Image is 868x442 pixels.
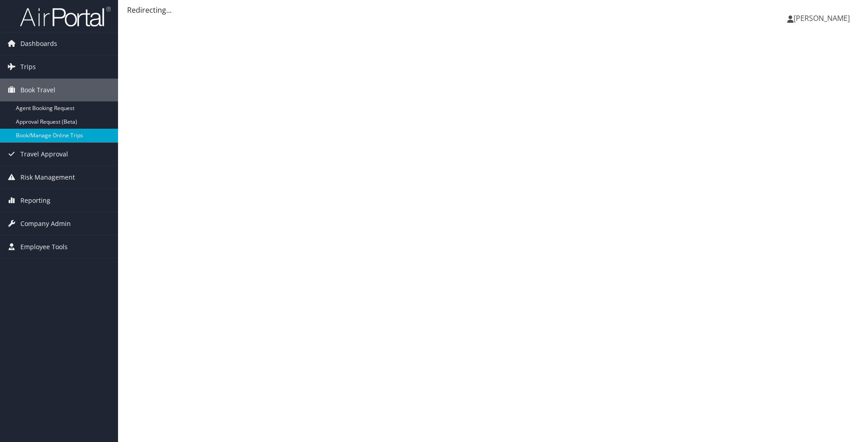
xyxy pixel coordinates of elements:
div: Redirecting... [127,5,859,15]
span: Employee Tools [20,236,68,258]
img: airportal-logo.png [20,6,111,27]
a: [PERSON_NAME] [787,5,859,32]
span: Risk Management [20,166,75,189]
span: Book Travel [20,79,55,101]
span: Dashboards [20,32,57,55]
span: Travel Approval [20,143,68,166]
span: Reporting [20,189,50,212]
span: [PERSON_NAME] [794,13,850,23]
span: Trips [20,55,36,78]
span: Company Admin [20,212,71,235]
